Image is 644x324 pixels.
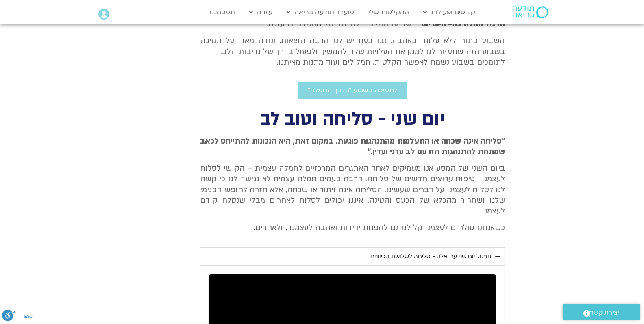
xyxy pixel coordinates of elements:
[200,136,505,157] span: "סליחה אינה שכחה או התעלמות מהתנהגות פוגעת. במקום זאת, היא הנכונות להתייחס לכאב שמתחת להתנהגות הז...
[298,82,407,99] a: לתמיכה בשבוע ״בדרך החמלה״
[283,4,358,20] a: מועדון תודעה בריאה
[563,304,640,320] a: יצירת קשר
[200,247,505,266] summary: תרגול יום שני עם אלה - סליחה לשלושת הכיוונים
[364,4,413,20] a: ההקלטות שלי
[200,222,505,233] p: כשאנחנו סולחים לעצמנו קל לנו גם להפנות ידידות ואהבה לעצמנו , ולאחרים.
[200,35,505,67] p: השבוע פתוח ללא עלות ובאהבה. ובו בעת יש לנו הרבה הוצאות, ונודה מאוד על תמיכה בשבוע הזה שתעזור לנו ...
[200,163,505,217] span: ביום השני של המסע אנו מעמיקים לאחד האתגרים המרכזיים לחמלה עצמית – הקושי לסלוח לעצמנו, וטיפוח ערוצ...
[370,252,491,261] div: תרגול יום שני עם אלה - סליחה לשלושת הכיוונים
[590,307,620,318] span: יצירת קשר
[419,4,479,20] a: קורסים ופעילות
[200,111,505,128] h2: יום שני - סליחה וטוב לב
[308,87,397,94] span: לתמיכה בשבוע ״בדרך החמלה״
[513,6,548,18] img: תודעה בריאה
[206,4,239,20] a: תמכו בנו
[245,4,276,20] a: עזרה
